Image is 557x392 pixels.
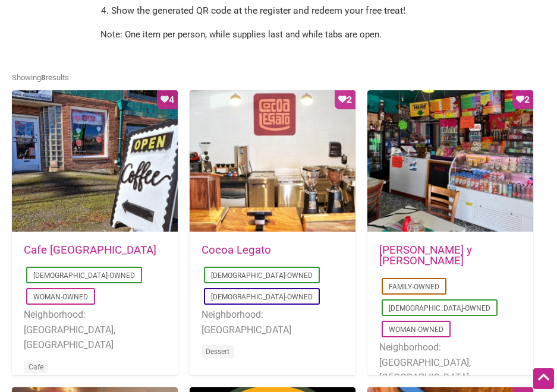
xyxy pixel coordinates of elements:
[211,271,313,280] a: [DEMOGRAPHIC_DATA]-Owned
[533,368,554,389] div: Scroll Back to Top
[12,73,69,82] span: Showing results
[111,3,457,18] li: Show the generated QR code at the register and redeem your free treat!
[24,307,166,353] li: Neighborhood: [GEOGRAPHIC_DATA], [GEOGRAPHIC_DATA]
[389,283,439,291] a: Family-Owned
[41,73,46,82] b: 8
[206,347,229,356] a: Dessert
[29,363,43,371] a: Cafe
[211,293,313,301] a: [DEMOGRAPHIC_DATA]-Owned
[389,325,443,334] a: Woman-Owned
[24,244,156,257] a: Cafe [GEOGRAPHIC_DATA]
[379,340,521,385] li: Neighborhood: [GEOGRAPHIC_DATA], [GEOGRAPHIC_DATA]
[202,307,344,337] li: Neighborhood: [GEOGRAPHIC_DATA]
[379,244,472,268] a: [PERSON_NAME] y [PERSON_NAME]
[33,293,88,301] a: Woman-Owned
[389,304,490,312] a: [DEMOGRAPHIC_DATA]-Owned
[100,27,457,42] p: Note: One item per person, while supplies last and while tabs are open.
[202,244,271,257] a: Cocoa Legato
[33,271,135,280] a: [DEMOGRAPHIC_DATA]-Owned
